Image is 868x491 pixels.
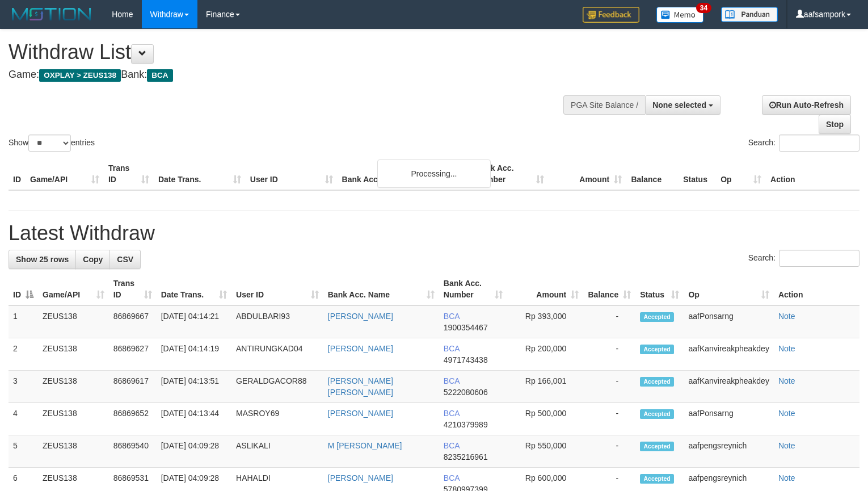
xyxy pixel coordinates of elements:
[38,305,109,338] td: ZEUS138
[444,388,488,397] span: Copy 5222080606 to clipboard
[507,305,583,338] td: Rp 393,000
[9,250,76,269] a: Show 25 rows
[778,312,795,321] a: Note
[748,135,859,152] label: Search:
[9,158,26,190] th: ID
[583,435,635,468] td: -
[338,158,471,190] th: Bank Acc. Name
[444,420,488,429] span: Copy 4210379989 to clipboard
[109,403,157,435] td: 86869652
[154,158,246,190] th: Date Trans.
[684,273,773,305] th: Op: activate to sort column ascending
[109,305,157,338] td: 86869667
[328,441,402,450] a: M [PERSON_NAME]
[583,273,635,305] th: Balance: activate to sort column ascending
[9,69,567,81] h4: Game: Bank:
[9,41,567,64] h1: Withdraw List
[323,273,439,305] th: Bank Acc. Name: activate to sort column ascending
[640,409,674,419] span: Accepted
[109,371,157,403] td: 86869617
[721,7,778,22] img: panduan.png
[104,158,154,190] th: Trans ID
[231,403,323,435] td: MASROY69
[109,273,157,305] th: Trans ID: activate to sort column ascending
[583,305,635,338] td: -
[38,273,109,305] th: Game/API: activate to sort column ascending
[328,312,393,321] a: [PERSON_NAME]
[656,7,704,23] img: Button%20Memo.svg
[748,250,859,267] label: Search:
[640,377,674,387] span: Accepted
[157,305,231,338] td: [DATE] 04:14:21
[16,255,69,264] span: Show 25 rows
[444,344,460,353] span: BCA
[439,273,508,305] th: Bank Acc. Number: activate to sort column ascending
[819,115,851,134] a: Stop
[507,273,583,305] th: Amount: activate to sort column ascending
[779,250,859,267] input: Search:
[762,95,851,115] a: Run Auto-Refresh
[117,255,133,264] span: CSV
[563,95,645,115] div: PGA Site Balance /
[684,435,773,468] td: aafpengsreynich
[635,273,684,305] th: Status: activate to sort column ascending
[231,305,323,338] td: ABDULBARI93
[83,255,103,264] span: Copy
[645,95,720,115] button: None selected
[583,338,635,371] td: -
[38,371,109,403] td: ZEUS138
[684,371,773,403] td: aafKanvireakpheakdey
[246,158,338,190] th: User ID
[26,158,104,190] th: Game/API
[231,338,323,371] td: ANTIRUNGKAD04
[684,338,773,371] td: aafKanvireakpheakdey
[444,473,460,482] span: BCA
[9,222,859,245] h1: Latest Withdraw
[583,7,639,23] img: Feedback.jpg
[231,435,323,468] td: ASLIKALI
[109,338,157,371] td: 86869627
[444,355,488,364] span: Copy 4971743438 to clipboard
[779,135,859,152] input: Search:
[39,69,121,82] span: OXPLAY > ZEUS138
[9,273,38,305] th: ID: activate to sort column descending
[147,69,172,82] span: BCA
[157,273,231,305] th: Date Trans.: activate to sort column ascending
[231,371,323,403] td: GERALDGACOR88
[157,371,231,403] td: [DATE] 04:13:51
[778,376,795,385] a: Note
[766,158,859,190] th: Action
[778,409,795,418] a: Note
[679,158,716,190] th: Status
[684,403,773,435] td: aafPonsarng
[328,473,393,482] a: [PERSON_NAME]
[444,441,460,450] span: BCA
[640,312,674,322] span: Accepted
[28,135,71,152] select: Showentries
[109,435,157,468] td: 86869540
[9,371,38,403] td: 3
[774,273,859,305] th: Action
[377,160,491,188] div: Processing...
[328,409,393,418] a: [PERSON_NAME]
[38,403,109,435] td: ZEUS138
[583,371,635,403] td: -
[549,158,626,190] th: Amount
[507,338,583,371] td: Rp 200,000
[444,323,488,332] span: Copy 1900354467 to clipboard
[444,376,460,385] span: BCA
[640,345,674,354] span: Accepted
[328,376,393,397] a: [PERSON_NAME] [PERSON_NAME]
[9,135,95,152] label: Show entries
[626,158,679,190] th: Balance
[640,474,674,484] span: Accepted
[444,452,488,461] span: Copy 8235216961 to clipboard
[328,344,393,353] a: [PERSON_NAME]
[38,338,109,371] td: ZEUS138
[640,442,674,451] span: Accepted
[583,403,635,435] td: -
[652,100,706,110] span: None selected
[9,338,38,371] td: 2
[9,305,38,338] td: 1
[684,305,773,338] td: aafPonsarng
